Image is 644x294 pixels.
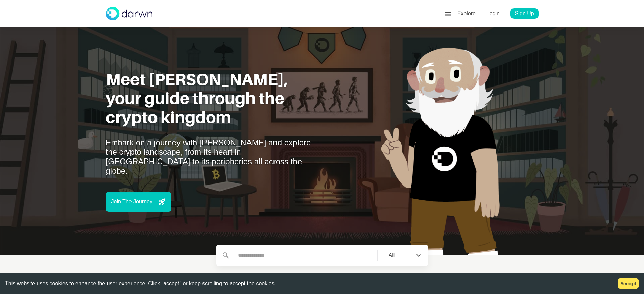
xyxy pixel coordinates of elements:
p: Login [485,8,501,19]
div: This website uses cookies to enhance the user experience. Click "accept" or keep scrolling to acc... [5,280,607,287]
a: Join The Journey [106,192,539,212]
div: All [389,252,395,259]
h1: Meet [PERSON_NAME], your guide through the crypto kingdom [106,70,322,127]
a: Sign Up [510,8,539,19]
p: Embark on a journey with [PERSON_NAME] and explore the crypto landscape, from its heart in [GEOGR... [106,138,322,176]
p: Explore [456,8,477,19]
button: Accept cookies [618,278,639,289]
p: Join The Journey [111,199,152,205]
a: Login [481,8,505,19]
